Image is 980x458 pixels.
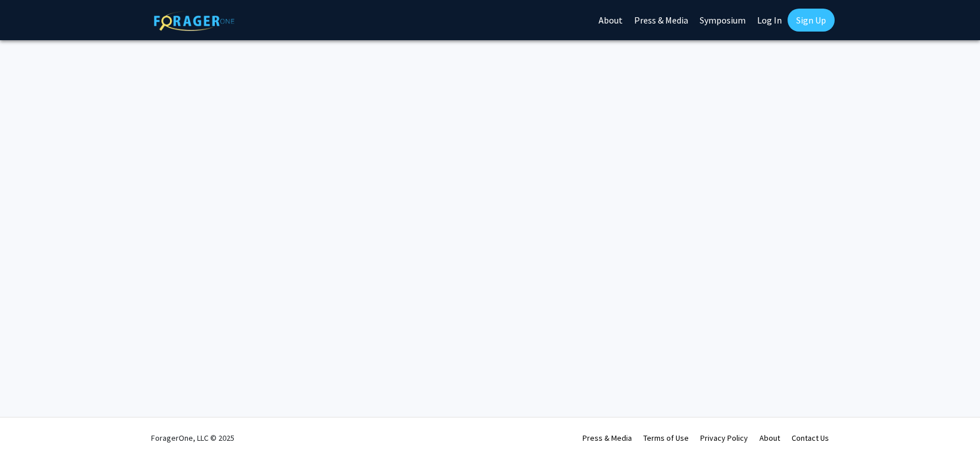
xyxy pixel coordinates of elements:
a: Privacy Policy [700,433,748,443]
a: Press & Media [582,433,632,443]
a: Terms of Use [643,433,689,443]
div: ForagerOne, LLC © 2025 [151,418,234,458]
a: About [759,433,780,443]
a: Sign Up [788,9,835,32]
a: Contact Us [792,433,829,443]
img: ForagerOne Logo [154,11,234,31]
